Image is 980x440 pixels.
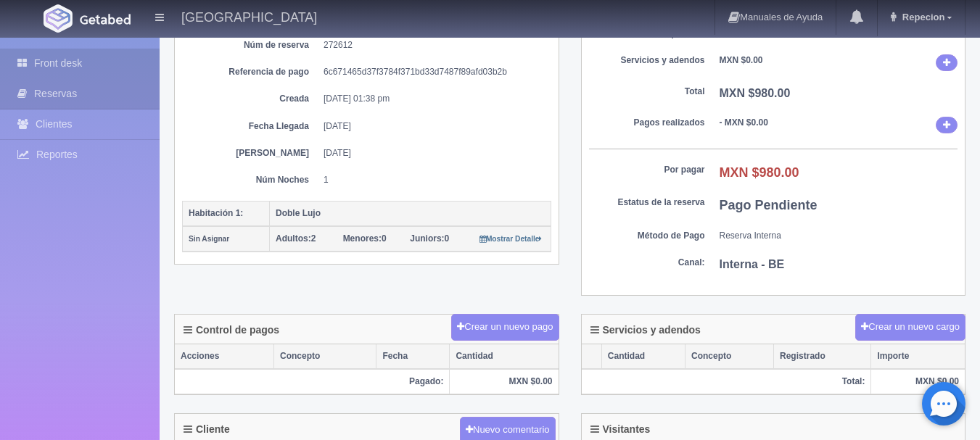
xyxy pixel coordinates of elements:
dt: Método de Pago [589,230,705,242]
small: Sin Asignar [189,235,229,243]
dt: Servicios y adendos [589,54,705,67]
span: 0 [410,233,449,244]
th: Acciones [175,344,274,369]
button: Crear un nuevo pago [451,314,559,341]
dd: [DATE] 01:38 pm [324,93,540,105]
strong: Juniors: [410,233,444,244]
img: Getabed [80,14,131,25]
th: Cantidad [450,344,559,369]
dt: Referencia de pago [193,66,309,78]
h4: Control de pagos [184,325,279,336]
th: Concepto [274,344,376,369]
h4: Cliente [184,424,230,435]
dt: Por pagar [589,164,705,176]
th: Concepto [685,344,774,369]
span: 0 [343,233,387,244]
dt: Núm Noches [193,174,309,186]
dt: Creada [193,93,309,105]
h4: [GEOGRAPHIC_DATA] [181,7,317,25]
th: Doble Lujo [270,201,551,226]
th: Total: [582,369,871,394]
dt: Núm de reserva [193,39,309,51]
th: MXN $0.00 [871,369,965,394]
strong: Menores: [343,233,382,244]
h4: Visitantes [590,424,651,435]
dd: Reserva Interna [720,230,958,242]
b: MXN $0.00 [720,55,763,65]
th: Fecha [376,344,450,369]
button: Crear un nuevo cargo [855,314,965,341]
dt: [PERSON_NAME] [193,147,309,159]
th: Pagado: [175,369,450,394]
img: Getabed [44,4,73,33]
dd: 6c671465d37f3784f371bd33d7487f89afd03b2b [324,66,540,78]
dd: 1 [324,174,540,186]
h4: Servicios y adendos [590,325,701,336]
b: - MXN $0.00 [720,117,768,128]
dt: Estatus de la reserva [589,196,705,209]
dt: Pagos realizados [589,117,705,129]
b: Interna - BE [720,258,785,270]
dt: Total [589,86,705,98]
small: Mostrar Detalle [479,235,543,243]
dd: [DATE] [324,147,540,159]
th: Registrado [774,344,871,369]
th: Importe [871,344,965,369]
strong: Adultos: [276,233,311,244]
th: Cantidad [601,344,685,369]
dd: 272612 [324,39,540,51]
th: MXN $0.00 [450,369,559,394]
b: MXN $980.00 [720,165,799,180]
a: Mostrar Detalle [479,233,543,244]
dt: Fecha Llegada [193,120,309,133]
dd: [DATE] [324,120,540,133]
span: Repecion [899,12,945,22]
b: Pago Pendiente [720,198,818,212]
b: Habitación 1: [189,208,243,218]
b: MXN $980.00 [720,87,791,99]
span: 2 [276,233,316,244]
dt: Canal: [589,257,705,269]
